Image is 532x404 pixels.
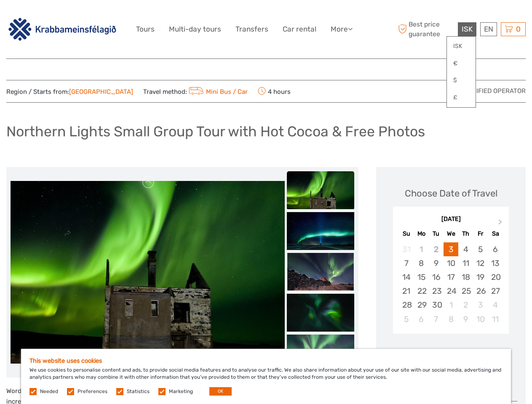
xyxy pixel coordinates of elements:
label: Needed [40,388,58,395]
a: Tours [136,23,155,35]
div: Choose Monday, September 15th, 2025 [414,270,429,284]
a: Transfers [235,23,268,35]
span: Best price guarantee [396,20,456,38]
div: Choose Thursday, September 11th, 2025 [458,256,473,270]
div: Su [399,228,414,239]
a: Multi-day tours [169,23,221,35]
div: Mo [414,228,429,239]
div: Choose Saturday, September 27th, 2025 [488,284,503,298]
div: Choose Thursday, September 18th, 2025 [458,270,473,284]
a: £ [447,90,476,105]
div: Choose Friday, September 19th, 2025 [473,270,488,284]
span: Region / Starts from: [6,88,133,96]
div: Choose Monday, October 6th, 2025 [414,312,429,326]
a: [GEOGRAPHIC_DATA] [69,88,133,96]
div: Fr [473,228,488,239]
a: Mini Bus / Car [187,88,248,96]
h1: Northern Lights Small Group Tour with Hot Cocoa & Free Photos [6,123,425,140]
img: 2029fcbb51f347a5b6e6920e1f9c3fc5_slider_thumbnail.jpg [287,335,354,372]
div: Choose Monday, September 22nd, 2025 [414,284,429,298]
button: Next Month [495,217,508,231]
div: Choose Sunday, September 7th, 2025 [399,256,414,270]
div: Choose Saturday, October 11th, 2025 [488,312,503,326]
div: Choose Monday, September 29th, 2025 [414,298,429,312]
p: We're away right now. Please check back later! [12,15,95,21]
div: Choose Sunday, September 21st, 2025 [399,284,414,298]
div: Choose Tuesday, September 9th, 2025 [429,256,444,270]
h5: This website uses cookies [29,357,503,364]
div: Choose Saturday, September 20th, 2025 [488,270,503,284]
div: Sa [488,228,503,239]
span: Travel method: [143,85,248,97]
div: Choose Wednesday, September 17th, 2025 [444,270,458,284]
div: Choose Saturday, September 6th, 2025 [488,242,503,256]
a: ISK [447,39,476,54]
div: Choose Wednesday, September 3rd, 2025 [444,242,458,256]
div: Not available Monday, September 1st, 2025 [414,242,429,256]
div: Th [458,228,473,239]
div: Not available Sunday, August 31st, 2025 [399,242,414,256]
div: Choose Wednesday, October 8th, 2025 [444,312,458,326]
img: 5c664111b7b64f21ae228e5095a4fe38_slider_thumbnail.jpg [287,294,354,332]
div: Choose Wednesday, October 1st, 2025 [444,298,458,312]
img: bb7a6dbc640d46aabaa5423fca910887_slider_thumbnail.jpg [287,212,354,250]
div: EN [480,22,497,36]
div: Choose Tuesday, September 30th, 2025 [429,298,444,312]
div: Choose Saturday, October 4th, 2025 [488,298,503,312]
a: Car rental [283,23,316,35]
img: 3142-b3e26b51-08fe-4449-b938-50ec2168a4a0_logo_big.png [6,16,118,42]
span: 0 [515,25,522,33]
a: $ [447,73,476,88]
div: Choose Date of Travel [405,187,497,200]
span: 4 hours [258,85,291,97]
div: Not available Tuesday, September 2nd, 2025 [429,242,444,256]
div: We use cookies to personalise content and ads, to provide social media features and to analyse ou... [21,349,511,404]
div: Choose Sunday, October 5th, 2025 [399,312,414,326]
img: 46147ee86efc4724a1ec950ea5999eab_main_slider.jpg [11,181,285,364]
a: € [447,56,476,71]
div: Choose Saturday, September 13th, 2025 [488,256,503,270]
button: OK [209,387,232,396]
div: Choose Thursday, October 9th, 2025 [458,312,473,326]
div: We [444,228,458,239]
div: Choose Thursday, September 25th, 2025 [458,284,473,298]
div: Choose Friday, October 10th, 2025 [473,312,488,326]
div: Choose Tuesday, September 23rd, 2025 [429,284,444,298]
div: Choose Friday, September 26th, 2025 [473,284,488,298]
span: Verified Operator [464,87,526,96]
div: Choose Tuesday, October 7th, 2025 [429,312,444,326]
div: Choose Monday, September 8th, 2025 [414,256,429,270]
div: Choose Sunday, September 28th, 2025 [399,298,414,312]
div: Choose Wednesday, September 10th, 2025 [444,256,458,270]
div: month 2025-09 [396,242,506,326]
button: Open LiveChat chat widget [97,13,107,23]
img: 01b187024c8e42199293787bd472be4e_slider_thumbnail.jpg [287,253,354,291]
div: Choose Wednesday, September 24th, 2025 [444,284,458,298]
label: Marketing [169,388,193,395]
img: 46147ee86efc4724a1ec950ea5999eab_slider_thumbnail.jpg [287,171,354,209]
div: Choose Thursday, September 4th, 2025 [458,242,473,256]
div: Choose Friday, September 12th, 2025 [473,256,488,270]
div: Choose Friday, October 3rd, 2025 [473,298,488,312]
div: Choose Tuesday, September 16th, 2025 [429,270,444,284]
div: Choose Friday, September 5th, 2025 [473,242,488,256]
div: [DATE] [393,215,509,224]
div: Tu [429,228,444,239]
label: Preferences [78,388,107,395]
span: ISK [462,25,473,33]
div: Choose Sunday, September 14th, 2025 [399,270,414,284]
div: Choose Thursday, October 2nd, 2025 [458,298,473,312]
label: Statistics [127,388,150,395]
a: More [331,23,353,35]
